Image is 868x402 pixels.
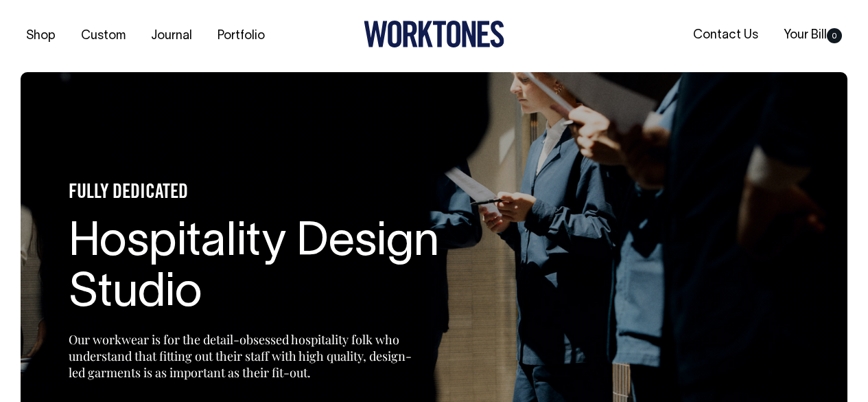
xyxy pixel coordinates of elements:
[145,25,198,47] a: Journal
[778,24,847,47] a: Your Bill0
[827,28,842,43] span: 0
[69,183,480,204] h4: FULLY DEDICATED
[69,331,412,381] p: Our workwear is for the detail-obsessed hospitality folk who understand that fitting out their st...
[69,218,480,321] h1: Hospitality Design Studio
[688,24,764,47] a: Contact Us
[21,25,61,47] a: Shop
[212,25,270,47] a: Portfolio
[75,25,131,47] a: Custom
